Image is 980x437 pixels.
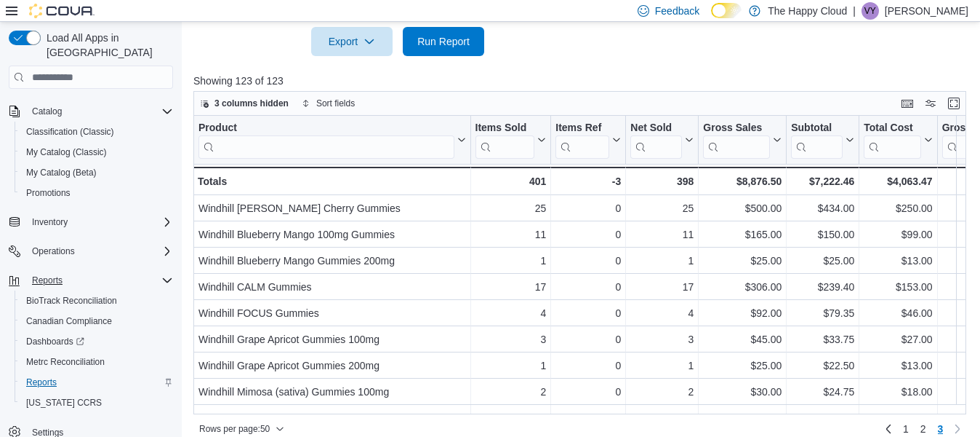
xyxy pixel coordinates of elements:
div: $306.00 [703,278,782,296]
div: $7,222.46 [791,173,854,190]
span: Reports [20,374,173,391]
button: Gross Sales [703,122,782,159]
a: Classification (Classic) [20,123,120,141]
div: $150.00 [791,226,854,243]
div: Net Sold [630,122,682,135]
a: BioTrack Reconciliation [20,292,123,310]
span: Promotions [20,184,173,202]
button: Reports [3,270,179,291]
button: Enter fullscreen [945,95,963,112]
div: 1 [630,357,694,374]
div: $25.00 [791,252,854,269]
div: 398 [630,173,694,190]
div: Windhill CALM Gummies [198,278,466,296]
a: Canadian Compliance [20,312,118,330]
a: Promotions [20,184,76,202]
div: 1 [630,252,694,269]
div: Items Sold [475,122,535,159]
button: [US_STATE] CCRS [15,393,179,413]
span: [US_STATE] CCRS [26,397,102,409]
span: Operations [26,243,173,260]
div: 11 [475,226,547,243]
div: $136.35 [791,409,854,427]
span: BioTrack Reconciliation [20,292,173,310]
div: Total Cost [864,122,920,135]
span: Inventory [32,216,68,228]
div: $92.00 [703,304,782,322]
button: Promotions [15,183,179,203]
span: Reports [32,275,63,286]
div: Totals [198,173,466,190]
span: Export [320,27,384,56]
div: 0 [555,383,621,401]
div: 3 [630,331,694,348]
div: $99.00 [864,226,932,243]
div: $24.75 [791,383,854,401]
div: $33.75 [791,331,854,348]
button: Run Report [403,27,484,56]
div: $79.35 [791,304,854,322]
span: My Catalog (Classic) [20,143,173,161]
span: 3 columns hidden [214,98,289,109]
button: Total Cost [864,122,932,159]
div: $239.40 [791,278,854,296]
span: 1 [903,422,909,436]
a: Reports [20,374,63,391]
button: Items Ref [555,122,621,159]
button: Export [311,27,393,56]
div: $46.00 [864,304,932,322]
div: 3 [475,331,547,348]
div: Subtotal [791,122,843,135]
div: Windhill Blueberry Mango 100mg Gummies [198,226,466,243]
div: 7 [630,409,694,427]
div: $25.00 [703,357,782,374]
div: Items Sold [475,122,535,135]
div: 0 [555,357,621,374]
span: Feedback [655,4,699,18]
span: Run Report [417,34,470,49]
div: Net Sold [630,122,682,159]
div: 7 [475,409,547,427]
div: 1 [475,357,547,374]
button: Keyboard shortcuts [899,95,916,112]
span: Rows per page : 50 [199,423,270,435]
div: 0 [555,409,621,427]
button: Inventory [3,212,179,232]
div: 401 [475,173,547,190]
span: Promotions [26,187,71,199]
div: 4 [630,304,694,322]
div: 0 [555,226,621,243]
div: Gross Sales [703,122,770,135]
div: 4 [475,304,547,322]
div: $250.00 [864,200,932,217]
span: My Catalog (Beta) [26,167,97,178]
div: 0 [555,278,621,296]
div: Windhill Mimosa (sativa) Gummies 100mg [198,383,466,401]
p: | [853,2,856,20]
div: $18.00 [864,383,932,401]
span: Catalog [32,106,62,117]
div: $27.00 [864,331,932,348]
div: $500.00 [703,200,782,217]
button: Catalog [26,103,68,120]
div: Windhill [PERSON_NAME] Cherry Gummies [198,200,466,217]
p: Showing 123 of 123 [193,74,974,88]
div: Product [198,122,454,159]
div: 0 [555,252,621,269]
p: The Happy Cloud [768,2,847,20]
button: BioTrack Reconciliation [15,291,179,311]
button: Subtotal [791,122,854,159]
span: Metrc Reconciliation [20,353,173,371]
div: Items Ref [555,122,609,159]
div: $165.00 [703,226,782,243]
div: $91.00 [864,409,932,427]
a: Dashboards [15,331,179,352]
span: Dashboards [20,333,173,350]
span: Metrc Reconciliation [26,356,105,368]
div: -3 [555,173,621,190]
div: 2 [475,383,547,401]
span: Classification (Classic) [26,126,114,138]
div: Product [198,122,454,135]
a: My Catalog (Beta) [20,164,103,181]
div: Windhill Blueberry Mango Gummies 200mg [198,252,466,269]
